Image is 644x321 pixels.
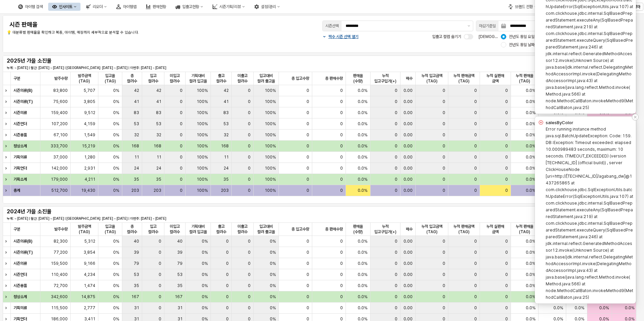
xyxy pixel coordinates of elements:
[514,73,536,84] span: 누적 판매율(TAG)
[157,154,161,160] span: 11
[509,34,552,39] span: 전년도 동일 요일 ([DATE])
[156,132,161,138] span: 32
[142,3,170,11] div: 판매현황
[125,73,139,84] span: 총 컬러수
[395,132,397,138] span: 0
[404,88,413,93] span: 0.00
[214,224,229,235] span: 출고 컬러수
[113,188,119,193] span: 0%
[234,73,251,84] span: 미출고 컬러수
[180,154,183,160] span: 0
[73,224,95,235] span: 발주금액(TAG)
[81,188,95,193] span: 19,430
[14,3,47,11] div: 아이템 검색
[3,163,11,174] div: Expand row
[443,188,445,193] span: 0
[3,85,11,96] div: Expand row
[474,143,477,149] span: 0
[250,3,284,11] div: 설정/관리
[53,99,68,104] span: 75,600
[123,4,136,9] div: 아이템맵
[156,177,161,182] span: 35
[340,154,343,160] span: 0
[291,76,309,81] span: 총 입고수량
[515,4,533,9] div: 브랜드 전환
[13,155,27,159] strong: 기획의류
[113,143,119,149] span: 0%
[404,110,413,115] span: 0.00
[265,99,276,104] span: 100%
[406,226,413,232] span: 배수
[340,88,343,93] span: 0
[48,3,80,11] button: 인사이트
[3,130,11,140] div: Expand row
[340,132,343,138] span: 0
[188,73,208,84] span: 기획대비 컬러 입고율
[505,99,508,104] span: 0
[197,99,208,104] span: 100%
[340,188,343,193] span: 0
[3,269,11,280] div: Expand row
[3,96,11,107] div: Expand row
[307,110,309,115] span: 0
[358,132,367,138] span: 0.0%
[221,143,229,149] span: 168
[307,166,309,171] span: 0
[7,65,424,70] p: 누계: ~ [DATE] | 월간: [DATE] ~ [DATE] | [GEOGRAPHIC_DATA]: [DATE] ~ [DATE] | 이번주: [DATE] ~ [DATE]
[223,177,229,182] span: 35
[265,110,276,115] span: 100%
[3,107,11,118] div: Expand row
[358,188,367,193] span: 0.0%
[443,88,445,93] span: 0
[479,34,533,39] span: [DEMOGRAPHIC_DATA] 기준:
[248,188,251,193] span: 0
[504,3,541,11] button: 브랜드 전환
[3,185,11,196] div: Expand row
[13,177,27,182] strong: 기획소계
[474,121,477,127] span: 0
[265,143,276,149] span: 100%
[404,99,413,104] span: 0.00
[180,121,183,127] span: 0
[224,132,229,138] span: 32
[13,133,27,137] strong: 시즌용품
[234,224,251,235] span: 미출고 컬러수
[180,143,183,149] span: 0
[85,177,95,182] span: 4,211
[526,121,536,127] span: 0.0%
[404,154,413,160] span: 0.00
[265,154,276,160] span: 100%
[197,188,208,193] span: 100%
[112,3,140,11] button: 아이템맵
[474,88,477,93] span: 0
[54,132,68,138] span: 67,100
[197,132,208,138] span: 100%
[51,177,68,182] span: 179,000
[7,58,111,64] h5: 2025년 가을 소진율
[53,88,68,93] span: 83,800
[224,166,229,171] span: 24
[443,99,445,104] span: 0
[248,154,251,160] span: 0
[223,110,229,115] span: 83
[443,110,445,115] span: 0
[82,3,111,11] button: 리오더
[474,188,477,193] span: 0
[9,21,265,28] h4: 시즌 판매율
[82,143,95,149] span: 15,219
[197,121,208,127] span: 100%
[131,143,139,149] span: 168
[219,4,241,9] div: 시즌기획/리뷰
[358,143,367,149] span: 0.0%
[113,110,119,115] span: 0%
[265,121,276,127] span: 100%
[224,99,229,104] span: 41
[291,226,309,232] span: 총 입고수량
[13,99,33,104] strong: 시즌의류(T)
[373,73,397,84] span: 누적 입고구입가(+)
[93,4,103,9] div: 리오더
[509,42,552,47] span: 전년도 동일 날짜 ([DATE])
[180,99,183,104] span: 0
